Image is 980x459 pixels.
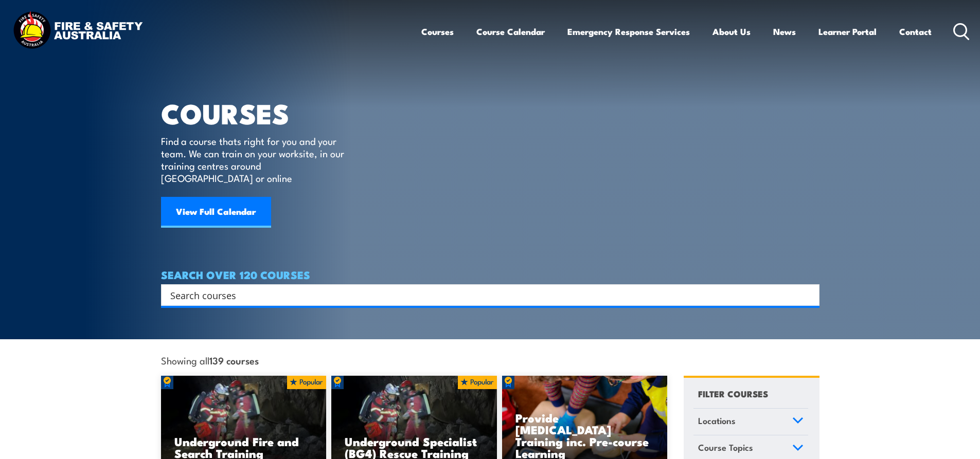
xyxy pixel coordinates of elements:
[161,269,819,280] h4: SEARCH OVER 120 COURSES
[161,355,259,365] span: Showing all
[421,18,454,45] a: Courses
[161,197,271,228] a: View Full Calendar
[773,18,796,45] a: News
[818,18,877,45] a: Learner Portal
[161,101,359,125] h1: COURSES
[209,353,259,367] strong: 139 courses
[698,440,753,454] span: Course Topics
[172,288,799,302] form: Search form
[174,435,313,459] h3: Underground Fire and Search Training
[345,435,484,459] h3: Underground Specialist (BG4) Rescue Training
[899,18,932,45] a: Contact
[567,18,690,45] a: Emergency Response Services
[698,414,736,428] span: Locations
[712,18,751,45] a: About Us
[515,412,654,459] h3: Provide [MEDICAL_DATA] Training inc. Pre-course Learning
[698,387,768,400] h4: FILTER COURSES
[476,18,545,45] a: Course Calendar
[693,409,808,435] a: Locations
[170,287,797,303] input: Search input
[161,135,349,184] p: Find a course thats right for you and your team. We can train on your worksite, in our training c...
[801,288,816,302] button: Search magnifier button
